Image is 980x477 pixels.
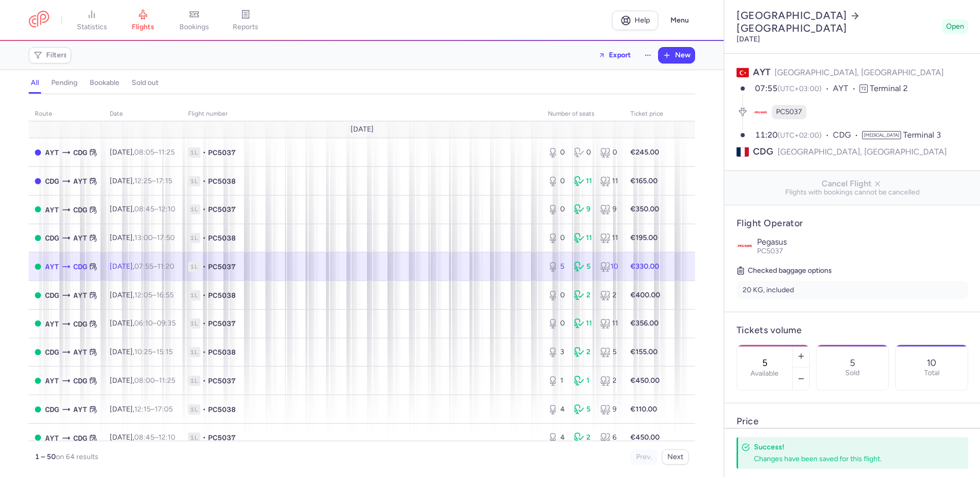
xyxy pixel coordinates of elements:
div: 9 [600,204,618,214]
span: • [202,176,206,186]
th: date [104,106,182,122]
strong: €195.00 [630,233,658,242]
span: PC5038 [208,290,236,300]
span: [DATE], [110,205,175,213]
div: 4 [548,432,566,443]
span: [DATE], [110,319,176,328]
time: 11:25 [159,376,175,385]
th: number of seats [542,106,624,122]
span: PC5037 [208,318,236,329]
time: 17:50 [157,233,175,242]
span: PC5038 [208,233,236,243]
a: CitizenPlane red outlined logo [29,11,49,30]
time: 07:55 [134,262,153,271]
p: Sold [845,369,860,377]
div: 0 [548,204,566,214]
time: 08:45 [134,205,154,213]
th: Ticket price [624,106,669,122]
span: CDG [833,129,862,141]
div: 0 [600,147,618,158]
div: 0 [574,147,592,158]
a: reports [220,9,271,32]
div: 1 [548,376,566,386]
time: 08:05 [134,148,154,157]
p: Total [924,369,940,377]
time: 11:20 [157,262,174,271]
span: [DATE], [110,433,175,442]
span: – [134,291,174,299]
h4: bookable [90,78,119,88]
h4: pending [51,78,77,88]
span: AYT [73,346,87,358]
span: PC5037 [208,376,236,386]
div: 11 [600,176,618,186]
span: CDG [73,432,87,444]
span: [GEOGRAPHIC_DATA], [GEOGRAPHIC_DATA] [778,145,947,158]
span: – [134,233,175,242]
a: flights [117,9,169,32]
div: 5 [548,262,566,272]
div: 6 [600,432,618,443]
span: statistics [77,23,107,32]
span: AYT [45,375,59,386]
time: 06:10 [134,319,153,328]
div: 11 [574,176,592,186]
span: (UTC+02:00) [778,131,822,140]
div: 0 [548,290,566,300]
span: CDG [753,145,773,158]
div: 11 [574,233,592,243]
div: Changes have been saved for this flight. [754,454,946,464]
button: New [659,48,695,63]
time: 13:00 [134,233,153,242]
span: [DATE], [110,233,175,242]
div: 10 [600,262,618,272]
span: Open [946,21,964,32]
span: PC5038 [208,404,236,415]
li: 20 KG, included [737,281,968,299]
strong: €155.00 [630,348,658,356]
span: CDG [45,346,59,358]
figure: PC airline logo [753,105,768,119]
h4: Success! [754,442,946,452]
p: 10 [927,358,936,368]
img: Pegasus logo [737,237,753,254]
strong: €350.00 [630,205,659,213]
div: 2 [574,347,592,357]
h2: [GEOGRAPHIC_DATA] [GEOGRAPHIC_DATA] [737,9,938,35]
span: • [202,376,206,386]
div: 9 [574,204,592,214]
label: Available [750,370,779,378]
strong: €165.00 [630,177,658,185]
span: PC5037 [208,432,236,443]
span: CDG [73,375,87,386]
span: AYT [73,290,87,301]
span: AYT [73,404,87,415]
span: – [134,319,176,328]
span: PC5037 [208,204,236,214]
p: Pegasus [757,237,968,247]
span: – [134,148,175,157]
time: 11:25 [158,148,175,157]
span: [MEDICAL_DATA] [862,131,901,139]
span: – [134,348,173,356]
span: CDG [45,404,59,415]
span: [DATE], [110,405,173,414]
div: 11 [600,318,618,329]
span: • [202,262,206,272]
div: 2 [600,376,618,386]
strong: €400.00 [630,291,660,299]
span: on 64 results [56,452,98,461]
span: CDG [73,147,87,158]
span: PC5038 [208,176,236,186]
span: • [202,204,206,214]
span: CDG [45,232,59,244]
span: Terminal 2 [870,83,908,93]
span: AYT [73,232,87,244]
h5: Checked baggage options [737,265,968,277]
span: bookings [179,23,209,32]
div: 11 [600,233,618,243]
time: 12:10 [158,433,175,442]
span: AYT [753,67,770,78]
button: Filters [29,48,71,63]
span: [DATE], [110,291,174,299]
